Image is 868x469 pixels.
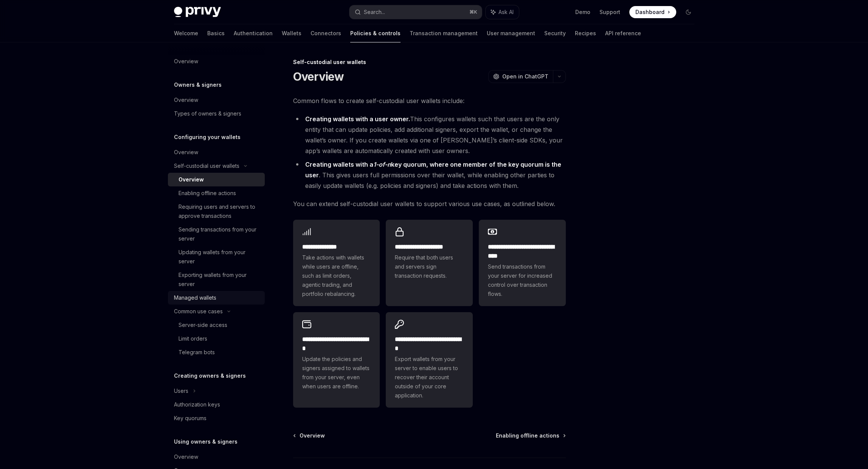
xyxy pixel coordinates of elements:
[168,200,265,223] a: Requiring users and servers to approve transactions
[174,80,222,89] h5: Owners & signers
[599,8,620,16] a: Support
[174,371,246,380] h5: Creating owners & signers
[488,262,557,299] span: Send transactions from your server for increased control over transaction flows.
[207,24,225,42] a: Basics
[469,9,477,15] span: ⌘ K
[496,432,559,439] span: Enabling offline actions
[179,334,207,343] div: Limit orders
[174,452,198,461] div: Overview
[174,24,198,42] a: Welcome
[179,270,260,289] div: Exporting wallets from your server
[395,355,464,400] span: Export wallets from your server to enable users to recover their account outside of your core app...
[168,145,265,159] a: Overview
[179,348,215,357] div: Telegram bots
[168,398,265,411] a: Authorization keys
[179,248,260,266] div: Updating wallets from your server
[629,6,676,18] a: Dashboard
[349,5,482,19] button: Search...⌘K
[168,245,265,268] a: Updating wallets from your server
[488,70,553,83] button: Open in ChatGPT
[311,24,341,42] a: Connectors
[496,432,565,439] a: Enabling offline actions
[168,107,265,120] a: Types of owners & signers
[168,332,265,345] a: Limit orders
[174,161,239,170] div: Self-custodial user wallets
[294,432,325,439] a: Overview
[174,95,198,105] div: Overview
[174,307,223,316] div: Common use cases
[168,450,265,464] a: Overview
[293,58,566,66] div: Self-custodial user wallets
[234,24,273,42] a: Authentication
[373,161,391,168] em: 1-of-n
[293,159,566,191] li: . This gives users full permissions over their wallet, while enabling other parties to easily upd...
[487,24,535,42] a: User management
[179,320,227,330] div: Server-side access
[282,24,301,42] a: Wallets
[168,291,265,305] a: Managed wallets
[302,355,371,391] span: Update the policies and signers assigned to wallets from your server, even when users are offline.
[174,109,241,118] div: Types of owners & signers
[410,24,478,42] a: Transaction management
[293,70,344,83] h1: Overview
[544,24,566,42] a: Security
[350,24,401,42] a: Policies & controls
[179,175,204,184] div: Overview
[168,223,265,245] a: Sending transactions from your server
[174,386,188,396] div: Users
[486,5,519,19] button: Ask AI
[305,115,410,123] strong: Creating wallets with a user owner.
[168,173,265,186] a: Overview
[174,57,198,66] div: Overview
[174,7,221,17] img: dark logo
[174,133,241,142] h5: Configuring your wallets
[635,8,665,16] span: Dashboard
[605,24,641,42] a: API reference
[395,253,464,280] span: Require that both users and servers sign transaction requests.
[168,186,265,200] a: Enabling offline actions
[168,345,265,359] a: Telegram bots
[293,199,566,209] span: You can extend self-custodial user wallets to support various use cases, as outlined below.
[575,24,596,42] a: Recipes
[168,411,265,425] a: Key quorums
[174,437,238,446] h5: Using owners & signers
[168,318,265,332] a: Server-side access
[293,220,380,306] a: **** **** *****Take actions with wallets while users are offline, such as limit orders, agentic t...
[575,8,590,16] a: Demo
[168,93,265,107] a: Overview
[364,8,385,17] div: Search...
[302,253,371,299] span: Take actions with wallets while users are offline, such as limit orders, agentic trading, and por...
[498,8,514,16] span: Ask AI
[179,225,260,243] div: Sending transactions from your server
[300,432,325,439] span: Overview
[682,6,694,18] button: Toggle dark mode
[174,148,198,157] div: Overview
[502,73,548,80] span: Open in ChatGPT
[179,202,260,220] div: Requiring users and servers to approve transactions
[174,414,207,423] div: Key quorums
[174,293,216,302] div: Managed wallets
[174,400,220,409] div: Authorization keys
[168,55,265,68] a: Overview
[293,114,566,156] li: This configures wallets such that users are the only entity that can update policies, add additio...
[305,161,561,179] strong: Creating wallets with a key quorum, where one member of the key quorum is the user
[168,268,265,291] a: Exporting wallets from your server
[179,189,236,198] div: Enabling offline actions
[293,95,566,106] span: Common flows to create self-custodial user wallets include:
